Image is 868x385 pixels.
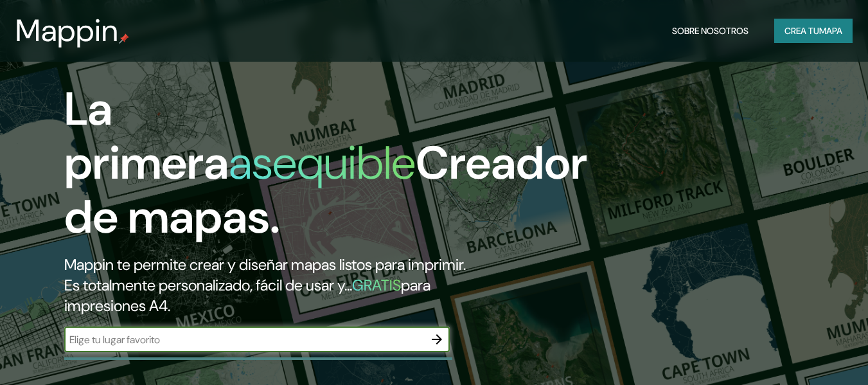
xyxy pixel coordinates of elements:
img: pin de mapeo [119,33,129,44]
font: para impresiones A4. [64,275,430,316]
font: asequible [229,133,416,193]
input: Elige tu lugar favorito [64,332,424,347]
button: Crea tumapa [774,19,853,43]
font: GRATIS [352,275,401,295]
font: Sobre nosotros [672,25,748,37]
font: Mappin [15,10,119,51]
font: Mappin te permite crear y diseñar mapas listos para imprimir. [64,255,466,274]
font: Es totalmente personalizado, fácil de usar y... [64,275,352,295]
font: Creador de mapas. [64,133,587,247]
font: Crea tu [784,25,819,37]
font: La primera [64,79,229,193]
button: Sobre nosotros [667,19,754,43]
font: mapa [819,25,842,37]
